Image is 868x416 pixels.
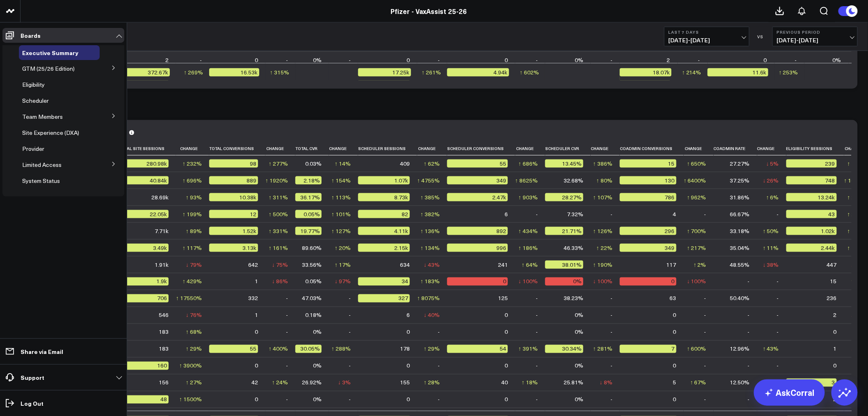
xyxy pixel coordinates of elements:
div: 786 [620,193,676,201]
p: Boards [21,32,41,39]
a: Site Experience (DXA) [22,129,79,136]
div: 892 [447,227,508,235]
div: 372.67k [119,68,170,76]
div: ↑ 64% [522,261,538,269]
div: - [349,362,351,370]
div: ↑ 500% [269,210,288,218]
div: 37.25% [730,176,750,185]
div: 33.18% [730,227,750,235]
div: 130 [620,176,676,185]
div: ↑ 43% [763,345,779,353]
div: 236 [827,294,837,303]
div: ↑ 136% [420,227,440,235]
div: ↓ 100% [687,277,706,286]
div: - [748,311,750,319]
div: 34 [358,277,410,286]
div: ↑ 107% [593,193,612,201]
div: ↑ 429% [183,277,202,286]
div: 0 [255,328,258,336]
div: ↑ 400% [269,345,288,353]
a: Log Out [2,396,124,411]
div: 1 [255,311,258,319]
div: ↑ 382% [420,210,440,218]
div: ↑ 161% [269,244,288,252]
span: System Status [22,177,60,185]
div: 28.27% [545,193,583,201]
div: 0 [407,328,410,336]
div: 33.56% [302,261,322,269]
div: ↑ 700% [687,227,706,235]
div: 0% [575,328,583,336]
div: 8.73k [358,193,410,201]
div: 40.84k [119,176,169,185]
div: ↑ 89% [186,227,202,235]
div: ↑ 281% [593,345,612,353]
div: ↑ 6% [766,193,779,201]
div: 409 [400,159,410,168]
div: 0 [620,277,676,286]
div: ↑ 68% [186,328,202,336]
span: Team Members [22,113,63,120]
div: 2 [834,311,837,319]
div: 32.68% [564,176,583,185]
div: 327 [358,294,410,303]
div: 18.07k [620,68,672,76]
p: Share via Email [21,348,63,355]
div: ↑ 650% [687,159,706,168]
span: Executive Summary [22,49,78,57]
div: 1.52k [209,227,258,235]
div: ↑ 113% [331,193,351,201]
div: - [536,210,538,218]
div: 178 [400,345,410,353]
div: ↑ 696% [183,176,202,185]
div: - [795,56,797,64]
th: Change [757,142,786,155]
div: 241 [498,261,508,269]
div: 4.11k [358,227,410,235]
div: ↑ 602% [520,68,539,76]
div: ↑ 4755% [417,176,440,185]
div: - [748,328,750,336]
div: ↓ 97% [335,277,351,286]
div: 0 [673,311,676,319]
div: ↑ 117% [183,244,202,252]
a: Limited Access [22,162,62,168]
div: ↓ 43% [424,261,440,269]
div: - [536,56,538,64]
div: 11.6k [708,68,768,76]
div: ↑ 214% [682,68,701,76]
th: Change [417,142,447,155]
div: - [438,56,440,64]
div: 280.98k [119,159,169,168]
div: 35.04% [730,244,750,252]
div: ↑ 8625% [515,176,538,185]
div: 7.71k [155,227,169,235]
div: 46.33% [564,244,583,252]
div: - [349,311,351,319]
div: 2 [165,56,169,64]
div: ↑ 315% [270,68,289,76]
div: 1 [834,345,837,353]
div: ↑ 20% [335,244,351,252]
div: 63 [670,294,676,303]
div: ↑ 217% [687,244,706,252]
div: ↑ 385% [420,193,440,201]
div: 349 [620,244,676,252]
div: - [286,311,288,319]
div: - [777,328,779,336]
div: ↑ 183% [420,277,440,286]
div: 30.34% [545,345,583,353]
div: VS [754,34,768,39]
div: ↓ 40% [424,311,440,319]
a: Eligibility [22,81,45,88]
div: 349 [447,176,508,185]
div: - [536,294,538,303]
a: Executive Summary [22,49,78,56]
span: Site Experience (DXA) [22,129,79,136]
div: - [698,56,700,64]
div: 43 [786,210,837,218]
div: - [610,294,612,303]
div: 4.94k [447,68,509,76]
div: 0% [313,362,322,370]
th: Change [684,142,714,155]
